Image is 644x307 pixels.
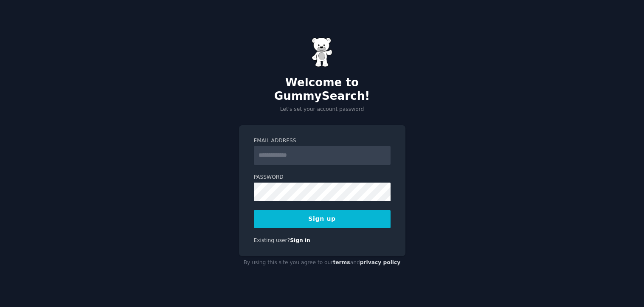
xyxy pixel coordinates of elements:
a: privacy policy [360,259,401,265]
img: Gummy Bear [312,37,333,67]
label: Password [254,174,391,181]
h2: Welcome to GummySearch! [239,76,405,103]
a: Sign in [290,237,310,243]
label: Email Address [254,137,391,145]
button: Sign up [254,210,391,228]
a: terms [333,259,350,265]
div: By using this site you agree to our and [239,256,405,270]
p: Let's set your account password [239,106,405,113]
span: Existing user? [254,237,290,243]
